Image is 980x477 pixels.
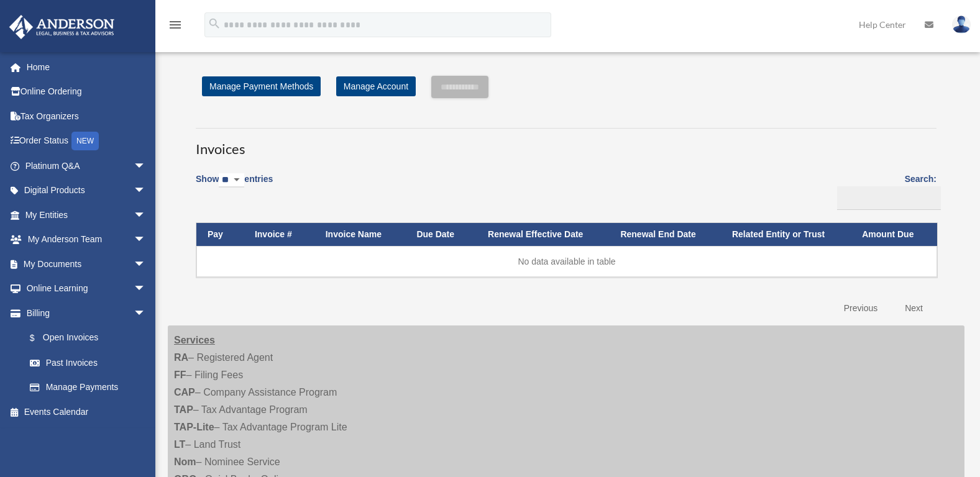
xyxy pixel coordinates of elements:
[134,153,158,179] span: arrow_drop_down
[9,252,165,276] a: My Documentsarrow_drop_down
[17,375,158,400] a: Manage Payments
[837,186,941,210] input: Search:
[6,15,118,39] img: Anderson Advisors Platinum Portal
[17,325,152,351] a: $Open Invoices
[196,128,936,159] h3: Invoices
[609,223,721,246] th: Renewal End Date: activate to sort column ascending
[851,223,937,246] th: Amount Due: activate to sort column ascending
[134,276,158,302] span: arrow_drop_down
[134,178,158,204] span: arrow_drop_down
[477,223,609,246] th: Renewal Effective Date: activate to sort column ascending
[9,178,165,203] a: Digital Productsarrow_drop_down
[244,223,314,246] th: Invoice #: activate to sort column ascending
[405,223,477,246] th: Due Date: activate to sort column ascending
[196,246,937,277] td: No data available in table
[174,439,185,450] strong: LT
[9,153,165,178] a: Platinum Q&Aarrow_drop_down
[134,301,158,326] span: arrow_drop_down
[174,370,186,380] strong: FF
[168,17,183,32] i: menu
[9,79,165,104] a: Online Ordering
[134,202,158,228] span: arrow_drop_down
[134,227,158,253] span: arrow_drop_down
[336,76,416,96] a: Manage Account
[202,76,321,96] a: Manage Payment Methods
[721,223,851,246] th: Related Entity or Trust: activate to sort column ascending
[9,301,158,325] a: Billingarrow_drop_down
[174,352,188,363] strong: RA
[174,457,196,467] strong: Nom
[168,22,183,32] a: menu
[895,296,932,321] a: Next
[835,296,887,321] a: Previous
[9,104,165,129] a: Tax Organizers
[952,16,971,34] img: User Pic
[9,129,165,154] a: Order StatusNEW
[174,422,214,432] strong: TAP-Lite
[9,227,165,252] a: My Anderson Teamarrow_drop_down
[219,173,244,188] select: Showentries
[196,223,244,246] th: Pay: activate to sort column descending
[9,202,165,227] a: My Entitiesarrow_drop_down
[37,330,43,346] span: $
[196,171,273,200] label: Show entries
[71,132,99,150] div: NEW
[208,17,221,30] i: search
[174,335,215,345] strong: Services
[9,55,165,79] a: Home
[833,171,936,210] label: Search:
[17,350,158,375] a: Past Invoices
[9,276,165,301] a: Online Learningarrow_drop_down
[9,399,165,424] a: Events Calendar
[174,387,195,397] strong: CAP
[314,223,406,246] th: Invoice Name: activate to sort column ascending
[174,404,193,415] strong: TAP
[134,252,158,277] span: arrow_drop_down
